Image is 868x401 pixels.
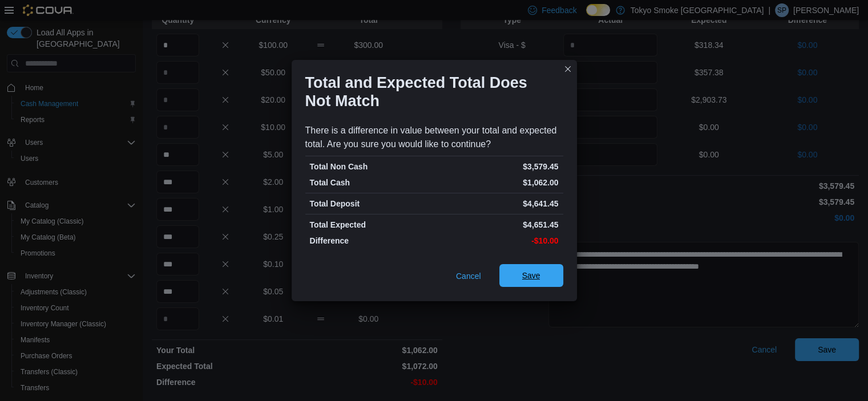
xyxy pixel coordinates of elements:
p: $1,062.00 [437,177,559,188]
h1: Total and Expected Total Does Not Match [305,74,554,110]
div: There is a difference in value between your total and expected total. Are you sure you would like... [305,124,563,151]
p: Total Non Cash [310,161,432,172]
p: $4,651.45 [437,219,559,230]
p: Total Deposit [310,198,432,209]
button: Cancel [451,265,486,287]
p: -$10.00 [437,235,559,246]
button: Closes this modal window [561,62,575,76]
button: Save [499,264,563,287]
span: Cancel [456,270,481,282]
p: Total Cash [310,177,432,188]
p: $4,641.45 [437,198,559,209]
span: Save [522,270,540,281]
p: $3,579.45 [437,161,559,172]
p: Difference [310,235,432,246]
p: Total Expected [310,219,432,230]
